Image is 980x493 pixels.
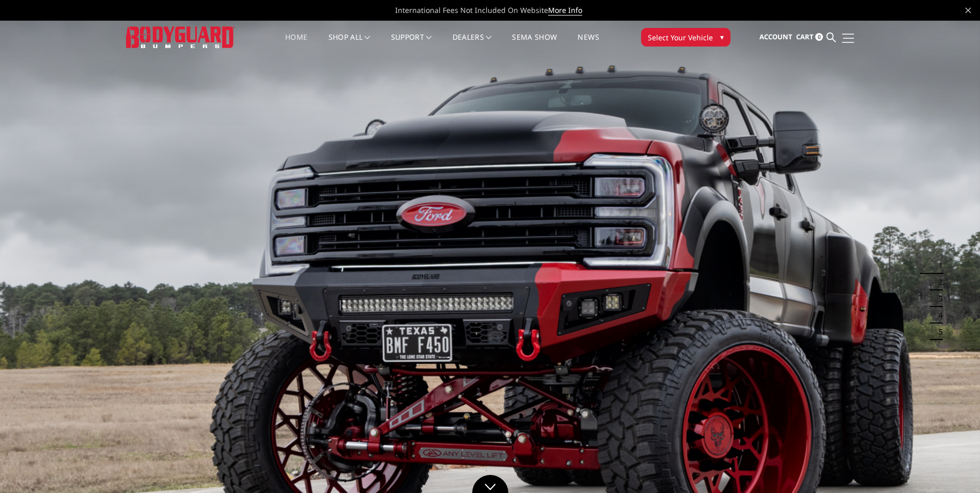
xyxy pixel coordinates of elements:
[815,33,823,41] span: 0
[796,32,814,41] span: Cart
[759,32,792,41] span: Account
[578,34,599,54] a: News
[932,323,943,340] button: 5 of 5
[648,32,713,43] span: Select Your Vehicle
[796,23,823,51] a: Cart 0
[512,34,557,54] a: SEMA Show
[548,5,582,16] a: More Info
[391,34,432,54] a: Support
[932,257,943,274] button: 1 of 5
[932,290,943,307] button: 3 of 5
[932,307,943,323] button: 4 of 5
[932,274,943,290] button: 2 of 5
[285,34,307,54] a: Home
[472,475,508,493] a: Click to Down
[759,23,792,51] a: Account
[641,28,730,47] button: Select Your Vehicle
[928,443,980,493] iframe: Chat Widget
[329,34,370,54] a: shop all
[453,34,492,54] a: Dealers
[126,26,235,48] img: BODYGUARD BUMPERS
[720,32,724,42] span: ▾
